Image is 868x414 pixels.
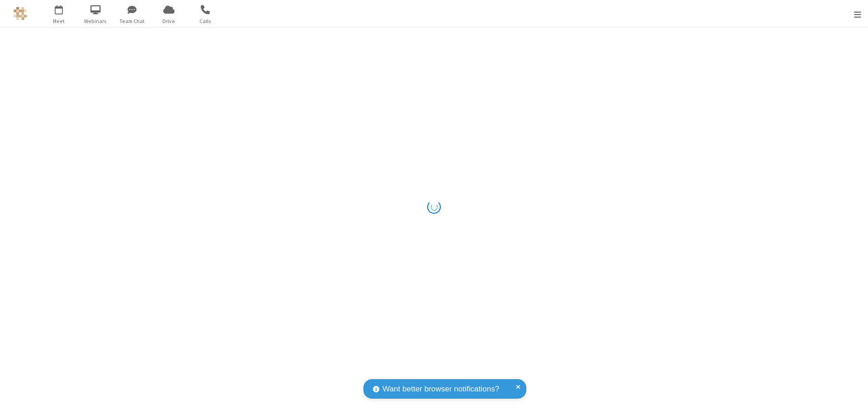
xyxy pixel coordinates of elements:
[152,17,186,25] span: Drive
[115,17,149,25] span: Team Chat
[42,17,76,25] span: Meet
[79,17,113,25] span: Webinars
[189,17,222,25] span: Calls
[14,7,27,20] img: QA Selenium DO NOT DELETE OR CHANGE
[382,383,499,395] span: Want better browser notifications?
